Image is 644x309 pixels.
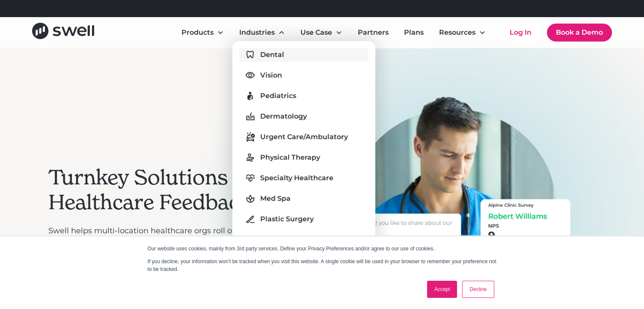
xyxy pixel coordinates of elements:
a: Med Spa [239,192,368,205]
div: Use Case [300,27,332,38]
a: Decline [462,281,494,298]
a: Plans [397,24,430,41]
a: Physical Therapy [239,151,368,164]
a: Vision [239,68,368,82]
a: home [32,23,94,42]
div: Specialty Healthcare [260,173,333,183]
h2: Turnkey Solutions for Healthcare Feedback [48,165,279,214]
div: Med Spa [260,193,291,204]
iframe: Chat Widget [498,217,644,309]
a: Pediatrics [239,89,368,103]
a: Book a Demo [547,24,612,42]
a: Veterinary [239,233,368,247]
div: Physical Therapy [260,152,320,163]
div: Plastic Surgery [260,214,314,224]
div: Vision [260,70,282,80]
p: If you decline, your information won’t be tracked when you visit this website. A single cookie wi... [148,258,497,273]
a: Plastic Surgery [239,212,368,226]
div: Products [175,24,231,41]
div: Products [181,27,214,38]
a: Dental [239,48,368,62]
div: Pediatrics [260,91,296,101]
nav: Industries [232,41,375,253]
a: Partners [351,24,395,41]
a: Accept [427,281,457,298]
div: Resources [439,27,475,38]
div: Industries [232,24,292,41]
div: Industries [239,27,275,38]
a: Urgent Care/Ambulatory [239,130,368,144]
a: Specialty Healthcare [239,171,368,185]
div: Veterinary [260,235,297,245]
p: Our website uses cookies, mainly from 3rd party services. Define your Privacy Preferences and/or ... [148,245,497,253]
div: Urgent Care/Ambulatory [260,132,348,142]
div: Dermatology [260,111,307,122]
div: Resources [432,24,493,41]
p: Swell helps multi-location healthcare orgs roll out and monitor feedback programs that improve em... [48,225,279,260]
a: Dermatology [239,110,368,123]
a: Log In [501,24,540,41]
div: Use Case [294,24,349,41]
div: Dental [260,50,284,60]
